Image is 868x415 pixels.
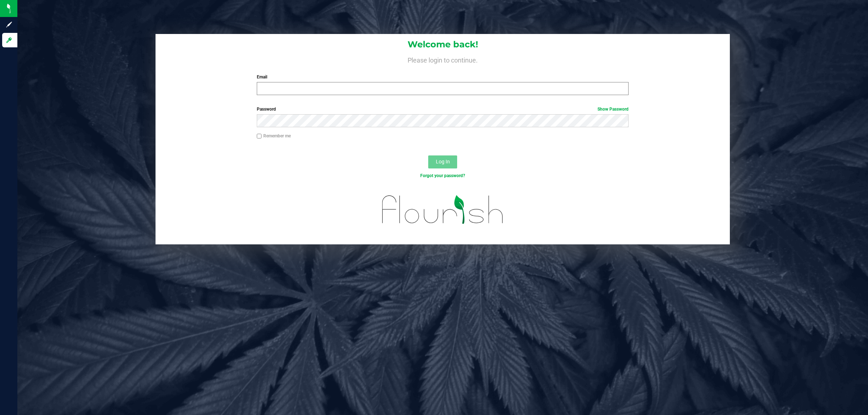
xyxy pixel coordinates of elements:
inline-svg: Log in [5,37,13,44]
span: Log In [436,159,450,164]
inline-svg: Sign up [5,21,13,28]
a: Show Password [597,107,629,112]
a: Forgot your password? [420,173,465,178]
button: Log In [428,155,457,168]
span: Password [257,107,276,112]
h4: Please login to continue. [156,55,730,64]
label: Remember me [257,133,291,139]
img: flourish_logo.svg [371,187,515,233]
label: Email [257,74,629,80]
input: Remember me [257,134,262,139]
h1: Welcome back! [156,40,730,49]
